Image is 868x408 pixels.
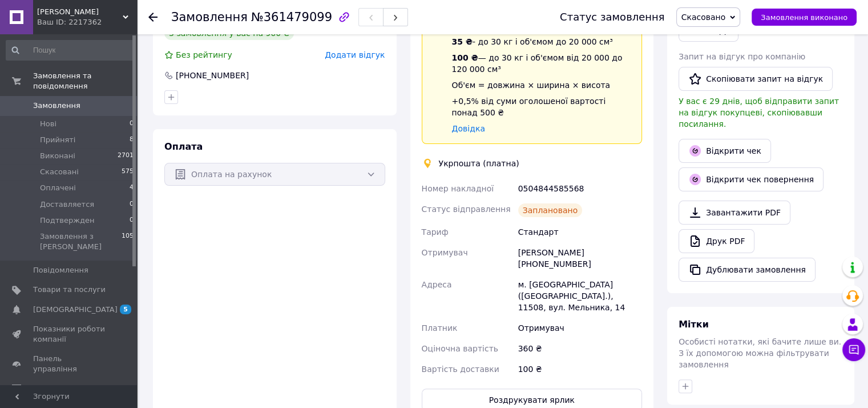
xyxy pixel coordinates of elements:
[516,274,644,318] div: м. [GEOGRAPHIC_DATA] ([GEOGRAPHIC_DATA].), 11508, вул. Мельника, 14
[171,10,248,24] span: Замовлення
[679,258,815,282] button: Дублювати замовлення
[37,17,137,27] div: Ваш ID: 2217362
[130,119,134,129] span: 0
[33,71,137,91] span: Замовлення та повідомлення
[679,52,805,61] span: Запит на відгук про компанію
[761,13,847,22] span: Замовлення виконано
[436,158,522,169] div: Укрпошта (платна)
[130,183,134,193] span: 4
[422,248,468,257] span: Отримувач
[130,215,134,226] span: 0
[175,70,250,81] div: [PHONE_NUMBER]
[516,318,644,338] div: Отримувач
[40,215,94,226] span: Подтвержден
[130,199,134,210] span: 0
[422,280,452,289] span: Адреса
[122,231,134,252] span: 105
[516,222,644,242] div: Стандарт
[422,184,494,193] span: Номер накладної
[33,324,106,345] span: Показники роботи компанії
[452,53,478,62] span: 100 ₴
[148,11,158,23] div: Повернутися назад
[679,201,790,225] a: Завантажити PDF
[33,265,88,275] span: Повідомлення
[33,305,118,315] span: [DEMOGRAPHIC_DATA]
[452,36,633,47] div: - до 30 кг і об'ємом до 20 000 см³
[518,203,583,217] div: Заплановано
[516,359,644,379] div: 100 ₴
[422,323,458,333] span: Платник
[679,67,833,91] button: Скопіювати запит на відгук
[120,305,131,314] span: 5
[130,135,134,145] span: 8
[679,139,771,163] a: Відкрити чек
[33,354,106,374] span: Панель управління
[40,119,56,129] span: Нові
[516,242,644,274] div: [PERSON_NAME] [PHONE_NUMBER]
[516,178,644,199] div: 0504844585568
[679,167,823,191] a: Відкрити чек повернення
[422,344,498,353] span: Оціночна вартість
[325,50,385,59] span: Додати відгук
[681,13,726,22] span: Скасовано
[40,199,94,210] span: Доставляется
[40,151,75,161] span: Виконані
[560,11,665,23] div: Статус замовлення
[452,79,633,91] div: Об'єм = довжина × ширина × висота
[452,52,633,75] div: — до 30 кг і об'ємом від 20 000 до 120 000 см³
[122,167,134,177] span: 575
[33,101,80,111] span: Замовлення
[40,183,76,193] span: Оплачені
[176,50,232,59] span: Без рейтингу
[33,384,63,394] span: Відгуки
[452,37,473,46] span: 35 ₴
[37,7,123,17] span: Верміферма КОБЬЯРИН
[40,231,122,252] span: Замовлення з [PERSON_NAME]
[33,285,106,295] span: Товари та послуги
[452,124,485,133] a: Довідка
[452,95,633,118] div: +0,5% від суми оголошеної вартості понад 500 ₴
[679,319,709,330] span: Мітки
[752,9,857,26] button: Замовлення виконано
[251,10,332,24] span: №361479099
[422,227,449,237] span: Тариф
[164,141,203,152] span: Оплата
[516,338,644,359] div: 360 ₴
[679,97,839,129] span: У вас є 29 днів, щоб відправити запит на відгук покупцеві, скопіювавши посилання.
[118,151,134,161] span: 2701
[40,135,75,145] span: Прийняті
[842,338,865,361] button: Чат з покупцем
[422,205,511,214] span: Статус відправлення
[6,40,135,61] input: Пошук
[679,229,754,253] a: Друк PDF
[422,365,499,374] span: Вартість доставки
[40,167,79,177] span: Скасовані
[679,337,841,369] span: Особисті нотатки, які бачите лише ви. З їх допомогою можна фільтрувати замовлення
